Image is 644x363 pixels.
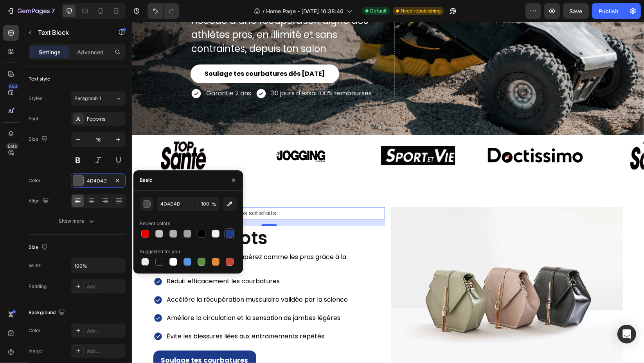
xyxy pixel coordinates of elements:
div: 4D4D4D [87,177,110,184]
div: Beta [6,143,19,149]
div: Color [29,327,41,334]
div: Recent colors [140,220,170,227]
div: Suggested for you [140,248,180,255]
div: Width [29,262,41,269]
input: Eg: FFFFFF [157,197,198,211]
span: Home Page - [DATE] 16:38:46 [266,7,344,15]
span: Default [370,7,387,14]
p: Soulagez vos muscles et récupérez comme les pros grâce à la pressothérapie. [22,230,252,252]
p: Advanced [77,48,104,56]
iframe: Design area [132,22,644,363]
button: Show more [29,214,126,228]
div: Add... [87,283,124,290]
div: 450 [7,83,19,89]
div: Rich Text Editor. Editing area: main [34,271,218,285]
img: [object Object] [353,113,455,154]
div: Padding [29,283,47,290]
div: Poppins [87,116,124,123]
div: Background [29,308,67,318]
p: Évite les blessures liées aux entraînements répétés [35,309,216,320]
div: Rich Text Editor. Editing area: main [29,333,117,345]
button: <p>Soulage tes courbatures dès aujourd’hui</p> [59,43,207,62]
p: Soulage tes courbatures [29,333,117,345]
img: image_demo.jpg [259,185,491,359]
p: Soulage tes courbatures dès [DATE] [73,48,193,56]
button: 7 [3,3,58,19]
div: Color [29,177,41,184]
div: Publish [599,7,618,15]
p: 30 jours d'essai 100% remboursés [139,67,240,76]
div: Size [29,242,49,253]
div: Rich Text Editor. Editing area: main [34,308,218,322]
div: Rich Text Editor. Editing area: main [22,185,253,198]
p: 7 [51,6,55,16]
span: Paragraph 1 [74,95,101,102]
div: Image [29,347,42,354]
div: Show more [59,217,95,225]
img: [object Object] [235,113,337,154]
p: Réduit efficacement les courbatures [35,254,216,265]
img: [object Object] [470,113,572,154]
button: Save [563,3,589,19]
div: Basic [140,177,152,184]
p: Améliore la circulation et la sensation de jambes légères [35,291,216,302]
div: Undo/Redo [148,3,179,19]
span: Save [570,8,583,14]
img: [object Object] [118,113,220,154]
p: Text Block [38,28,104,37]
p: Settings [39,48,61,56]
div: Add... [87,348,124,355]
div: Size [29,134,49,145]
div: Rich Text Editor. Editing area: main [34,253,218,266]
div: Font [29,115,38,122]
p: Noté 4,8/5 par +2000 athlètes satisfaits [22,186,252,197]
p: Accélère la récupération musculaire validée par la science [35,272,216,284]
button: <p>Soulage tes courbatures</p> [22,329,124,349]
div: Rich Text Editor. Editing area: main [22,229,253,253]
div: Align [29,196,50,206]
span: / [263,7,264,15]
div: Rich Text Editor. Editing area: main [34,290,218,303]
span: Need republishing [401,7,441,14]
div: Open Intercom Messenger [617,325,636,343]
p: Garantie 2 ans [74,67,119,76]
div: Text style [29,75,50,82]
h2: Regen Boots [22,204,253,229]
input: Auto [71,259,125,273]
button: Publish [592,3,625,19]
button: Paragraph 1 [71,91,126,106]
div: Styles [29,95,42,102]
span: % [212,201,216,208]
div: Add... [87,327,124,334]
img: [object Object] [0,113,103,154]
div: Text Block [31,174,58,181]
